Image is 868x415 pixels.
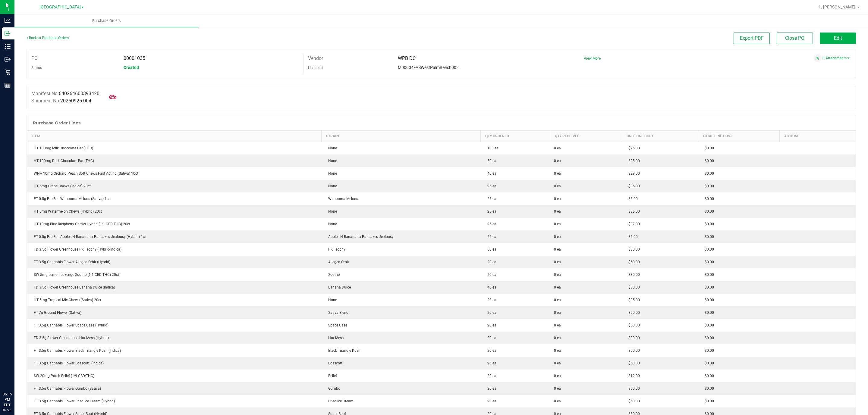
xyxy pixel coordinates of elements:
button: Export PDF [734,33,770,44]
div: HT 100mg Milk Chocolate Bar (THC) [31,145,318,151]
span: $0.00 [702,298,714,302]
span: 0 ea [554,386,561,391]
span: Close PO [785,35,804,41]
div: WNA 10mg Orchard Peach Soft Chews Fast Acting (Sativa) 10ct [31,171,318,176]
span: PK Trophy [325,247,345,251]
span: 0 ea [554,348,561,353]
th: Total Line Cost [698,131,780,142]
span: Gumbo [325,386,340,391]
span: 20250925-004 [60,98,91,104]
span: None [325,159,337,163]
span: None [325,222,337,226]
div: HT 5mg Tropical Mix Chews (Sativa) 20ct [31,297,318,303]
inline-svg: Analytics [5,17,11,23]
span: 40 ea [484,285,496,289]
span: $0.00 [702,361,714,365]
a: Back to Purchase Orders [27,36,69,40]
span: $0.00 [702,235,714,239]
span: $35.00 [625,184,640,188]
div: FT 3.5g Cannabis Flower Black Triangle Kush (Indica) [31,348,318,353]
inline-svg: Reports [5,82,11,88]
iframe: Resource center [6,367,24,385]
span: None [325,184,337,188]
span: 0 ea [554,196,561,201]
span: $50.00 [625,348,640,353]
a: 0 Attachments [822,56,850,60]
span: Fried Ice Cream [325,399,354,403]
span: $0.00 [702,159,714,163]
inline-svg: Inventory [5,43,11,49]
span: 25 ea [484,222,496,226]
span: Bosscotti [325,361,343,365]
th: Item [27,131,322,142]
span: 0 ea [554,247,561,252]
span: $0.00 [702,273,714,277]
span: $50.00 [625,260,640,264]
span: 20 ea [484,336,496,340]
span: 0 ea [554,360,561,366]
th: Actions [780,131,856,142]
span: M00004FASWestPalmBeach002 [398,65,459,70]
div: HT 100mg Dark Chocolate Bar (THC) [31,158,318,164]
span: View More [584,56,601,61]
span: 0 ea [554,145,561,151]
span: $5.00 [625,197,638,201]
div: FT 0.5g Pre-Roll Apples N Bananas x Pancakes Jealousy (Hybrid) 1ct [31,234,318,239]
span: $0.00 [702,399,714,403]
span: $0.00 [702,310,714,315]
span: 50 ea [484,159,496,163]
span: 0 ea [554,335,561,341]
span: Edit [834,35,842,41]
th: Qty Ordered [481,131,550,142]
inline-svg: Inbound [5,30,11,36]
span: 60 ea [484,247,496,251]
span: 0 ea [554,259,561,265]
span: 0 ea [554,373,561,379]
span: $50.00 [625,399,640,403]
span: $25.00 [625,146,640,150]
span: $0.00 [702,336,714,340]
span: [GEOGRAPHIC_DATA] [39,5,81,10]
span: $50.00 [625,323,640,327]
span: $25.00 [625,159,640,163]
span: None [325,209,337,214]
span: $30.00 [625,247,640,251]
span: $50.00 [625,361,640,365]
div: FT 3.5g Cannabis Flower Gumbo (Sativa) [31,386,318,391]
div: HT 10mg Blue Raspberry Chews Hybrid (1:1 CBD:THC) 20ct [31,221,318,227]
span: $0.00 [702,348,714,353]
p: 06:15 PM EDT [3,392,12,408]
div: FT 7g Ground Flower (Sativa) [31,310,318,315]
span: $0.00 [702,247,714,251]
span: Apples N Bananas x Pancakes Jealousy [325,235,394,239]
a: Purchase Orders [14,14,199,27]
span: 0 ea [554,297,561,303]
span: 0 ea [554,285,561,290]
span: 20 ea [484,361,496,365]
span: 40 ea [484,171,496,176]
div: FT 0.5g Pre-Roll Wimauma Melons (Sativa) 1ct [31,196,318,201]
span: None [325,146,337,150]
span: $30.00 [625,336,640,340]
div: HT 5mg Watermelon Chews (Hybrid) 20ct [31,209,318,214]
span: Purchase Orders [84,18,129,23]
inline-svg: Retail [5,69,11,75]
div: FT 3.5g Cannabis Flower Bosscotti (Indica) [31,360,318,366]
label: Shipment No: [31,97,91,105]
span: 20 ea [484,374,496,378]
th: Strain [322,131,481,142]
span: 0 ea [554,221,561,227]
label: PO [31,54,38,63]
span: $0.00 [702,222,714,226]
span: Sativa Blend [325,310,348,315]
span: Hi, [PERSON_NAME]! [817,5,857,9]
span: $0.00 [702,374,714,378]
span: 0 ea [554,158,561,164]
span: 20 ea [484,260,496,264]
span: 00001035 [124,55,145,61]
span: 0 ea [554,183,561,189]
th: Unit Line Cost [622,131,698,142]
p: 09/26 [3,408,12,412]
span: 0 ea [554,234,561,239]
span: $0.00 [702,323,714,327]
